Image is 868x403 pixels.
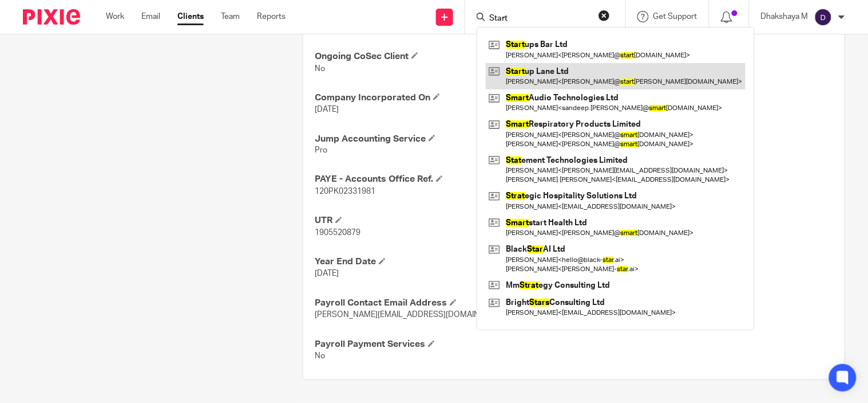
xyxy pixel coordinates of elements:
a: Clients [177,11,204,22]
h4: Jump Accounting Service [315,133,574,145]
span: Pro [315,147,327,155]
span: Get Support [653,13,697,21]
span: No [315,65,325,73]
a: Work [106,11,124,22]
span: 120PK02331981 [315,188,375,196]
span: [PERSON_NAME][EMAIL_ADDRESS][DOMAIN_NAME] [315,311,508,319]
h4: UTR [315,215,574,227]
h4: Payroll Payment Services [315,339,574,351]
h4: Payroll Contact Email Address [315,298,574,310]
img: Pixie [23,9,80,25]
h4: Ongoing CoSec Client [315,50,574,62]
input: Search [488,14,591,24]
span: 1905520879 [315,229,360,237]
a: Team [221,11,240,22]
h4: PAYE - Accounts Office Ref. [315,174,574,186]
img: svg%3E [814,8,833,26]
a: Email [141,11,160,22]
span: [DATE] [315,105,339,114]
button: Clear [599,10,610,21]
h4: Company Incorporated On [315,92,574,104]
span: [DATE] [315,270,339,278]
h4: Year End Date [315,256,574,268]
span: No [315,353,325,361]
p: Dhakshaya M [761,11,808,22]
a: Reports [257,11,286,22]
